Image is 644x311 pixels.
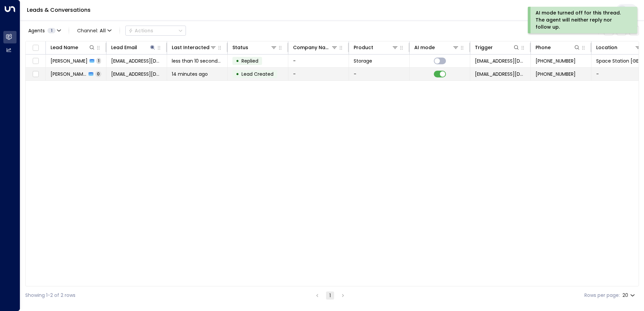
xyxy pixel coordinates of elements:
[414,43,459,51] div: AI mode
[111,43,137,51] div: Lead Email
[172,58,223,64] span: less than 10 seconds ago
[47,28,56,33] span: 1
[31,57,40,65] span: Toggle select row
[100,28,106,33] span: All
[27,6,91,14] a: Leads & Conversations
[51,58,88,64] span: Semih Erinc
[95,71,101,77] span: 0
[288,55,349,67] td: -
[28,28,45,33] span: Agents
[232,43,248,51] div: Status
[236,55,239,67] div: •
[172,43,210,51] div: Last Interacted
[31,70,40,78] span: Toggle select row
[622,290,636,300] div: 20
[125,26,186,36] div: Button group with a nested menu
[536,71,576,77] span: +447540758177
[288,68,349,80] td: -
[293,43,338,51] div: Company Name
[172,43,217,51] div: Last Interacted
[96,58,101,64] span: 1
[293,43,331,51] div: Company Name
[125,26,186,36] button: Actions
[241,58,258,64] span: Replied
[232,43,277,51] div: Status
[536,43,580,51] div: Phone
[584,292,620,299] label: Rows per page:
[128,28,153,34] div: Actions
[536,9,628,31] div: AI mode turned off for this thread. The agent will neither reply nor follow up.
[326,291,334,300] button: page 1
[31,44,40,52] span: Toggle select all
[111,43,156,51] div: Lead Email
[172,71,208,77] span: 14 minutes ago
[74,26,114,35] button: Channel:All
[313,291,347,300] nav: pagination navigation
[25,292,75,299] div: Showing 1-2 of 2 rows
[596,43,617,51] div: Location
[475,43,520,51] div: Trigger
[536,43,551,51] div: Phone
[241,71,273,77] span: Lead Created
[475,43,493,51] div: Trigger
[354,58,372,64] span: Storage
[414,43,435,51] div: AI mode
[111,58,162,64] span: semih@chantuque.com
[74,26,114,35] span: Channel:
[596,43,641,51] div: Location
[25,26,63,35] button: Agents1
[354,43,398,51] div: Product
[349,68,410,80] td: -
[51,71,87,77] span: Semih Erinc
[536,58,576,64] span: +447540758177
[51,43,95,51] div: Lead Name
[51,43,78,51] div: Lead Name
[236,68,239,80] div: •
[111,71,162,77] span: semih@chantuque.com
[354,43,373,51] div: Product
[475,71,526,77] span: leads@space-station.co.uk
[475,58,526,64] span: leads@space-station.co.uk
